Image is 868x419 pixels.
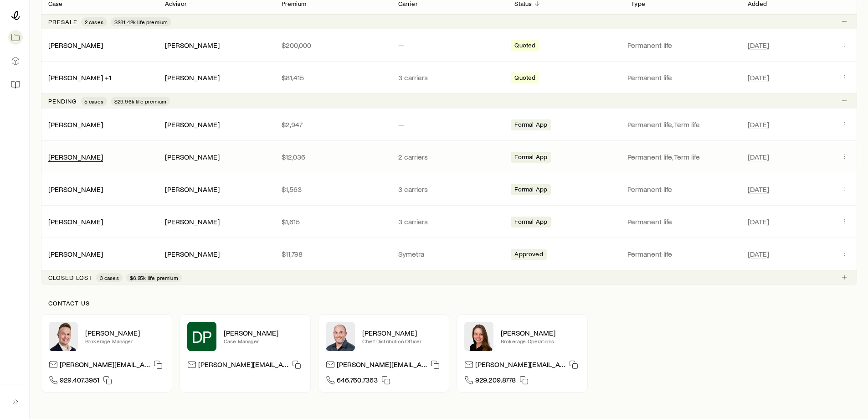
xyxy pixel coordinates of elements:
[475,360,565,372] p: [PERSON_NAME][EMAIL_ADDRESS][DOMAIN_NAME]
[514,41,535,51] span: Quoted
[100,274,119,281] span: 3 cases
[362,328,442,337] p: [PERSON_NAME]
[165,152,220,162] div: [PERSON_NAME]
[48,73,111,83] div: [PERSON_NAME] +1
[48,41,103,50] div: [PERSON_NAME]
[282,249,384,259] p: $11,798
[627,152,737,161] p: Permanent life, Term life
[398,185,500,194] p: 3 carriers
[282,73,384,82] p: $81,415
[49,322,78,351] img: Derek Wakefield
[627,120,737,129] p: Permanent life, Term life
[165,73,220,83] div: [PERSON_NAME]
[282,185,384,194] p: $1,563
[48,120,103,129] div: [PERSON_NAME]
[165,185,220,194] div: [PERSON_NAME]
[48,185,103,194] div: [PERSON_NAME]
[165,41,220,50] div: [PERSON_NAME]
[48,73,111,82] a: [PERSON_NAME] +1
[85,337,164,345] p: Brokerage Manager
[464,322,493,351] img: Ellen Wall
[398,120,500,129] p: —
[514,218,547,228] span: Formal App
[165,249,220,259] div: [PERSON_NAME]
[130,274,178,281] span: $6.25k life premium
[48,120,103,129] a: [PERSON_NAME]
[748,41,769,50] span: [DATE]
[224,337,303,345] p: Case Manager
[627,41,737,50] p: Permanent life
[48,98,77,105] p: Pending
[514,121,547,130] span: Formal App
[48,274,92,281] p: Closed lost
[224,328,303,337] p: [PERSON_NAME]
[48,18,77,26] p: Presale
[48,249,103,258] a: [PERSON_NAME]
[85,328,164,337] p: [PERSON_NAME]
[398,152,500,161] p: 2 carriers
[114,18,168,26] span: $281.42k life premium
[398,73,500,82] p: 3 carriers
[748,120,769,129] span: [DATE]
[165,120,220,129] div: [PERSON_NAME]
[84,98,103,105] span: 5 cases
[748,249,769,259] span: [DATE]
[337,360,427,372] p: [PERSON_NAME][EMAIL_ADDRESS][DOMAIN_NAME]
[48,300,850,307] p: Contact us
[514,186,547,195] span: Formal App
[748,73,769,82] span: [DATE]
[48,185,103,193] a: [PERSON_NAME]
[114,98,166,105] span: $29.96k life premium
[748,217,769,226] span: [DATE]
[514,74,535,83] span: Quoted
[282,217,384,226] p: $1,615
[48,152,103,162] div: [PERSON_NAME]
[514,250,543,260] span: Approved
[326,322,355,351] img: Dan Pierson
[282,120,384,129] p: $2,947
[48,41,103,49] a: [PERSON_NAME]
[501,337,580,345] p: Brokerage Operations
[48,217,103,227] div: [PERSON_NAME]
[748,185,769,194] span: [DATE]
[192,327,212,346] span: DP
[501,328,580,337] p: [PERSON_NAME]
[48,249,103,259] div: [PERSON_NAME]
[60,375,99,388] span: 929.407.3951
[475,375,516,388] span: 929.209.8778
[337,375,378,388] span: 646.760.7363
[48,152,103,161] a: [PERSON_NAME]
[362,337,442,345] p: Chief Distribution Officer
[60,360,150,372] p: [PERSON_NAME][EMAIL_ADDRESS][DOMAIN_NAME]
[627,73,737,82] p: Permanent life
[748,152,769,161] span: [DATE]
[282,152,384,161] p: $12,036
[627,249,737,259] p: Permanent life
[48,217,103,226] a: [PERSON_NAME]
[198,360,288,372] p: [PERSON_NAME][EMAIL_ADDRESS][DOMAIN_NAME]
[398,41,500,50] p: —
[514,153,547,163] span: Formal App
[398,249,500,259] p: Symetra
[165,217,220,227] div: [PERSON_NAME]
[627,217,737,226] p: Permanent life
[282,41,384,50] p: $200,000
[398,217,500,226] p: 3 carriers
[85,18,103,26] span: 2 cases
[627,185,737,194] p: Permanent life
